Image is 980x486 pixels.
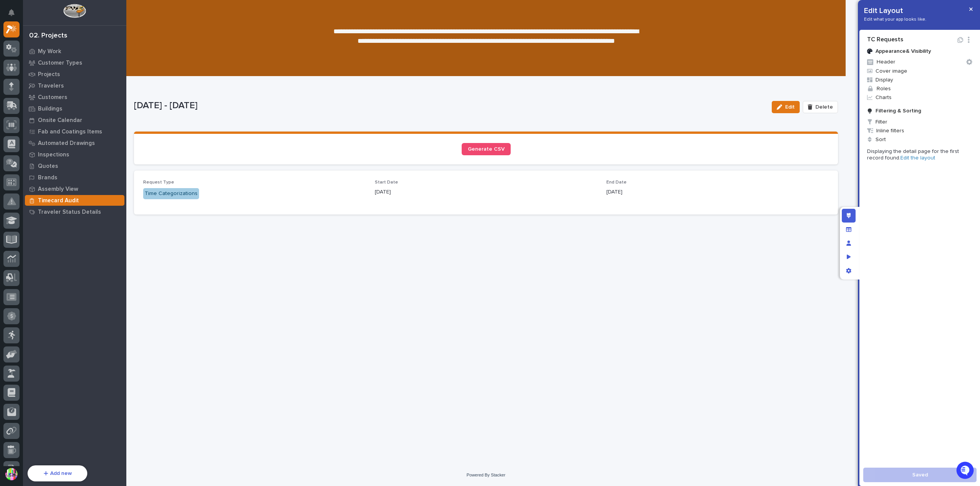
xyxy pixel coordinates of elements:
[955,461,976,481] iframe: Open customer support
[23,114,126,126] a: Onsite Calendar
[864,135,975,144] span: Sort
[842,209,856,223] div: Edit layout
[64,130,66,137] span: •
[68,151,83,157] span: [DATE]
[28,465,87,481] button: Add new
[864,17,926,22] p: Edit what your app looks like.
[8,144,20,156] img: Brittany Wendell
[23,183,126,195] a: Assembly View
[38,174,57,181] p: Brands
[772,101,800,113] button: Edit
[468,146,505,152] span: Generate CSV
[864,117,975,126] span: Filter
[875,48,931,55] p: Appearance & Visibility
[375,188,597,196] p: [DATE]
[5,180,45,193] a: 📖Help Docs
[38,209,101,216] p: Traveler Status Details
[54,201,93,207] a: Powered byPylon
[38,163,58,170] p: Quotes
[23,46,126,57] a: My Work
[34,85,126,93] div: Start new chat
[23,57,126,68] a: Customer Types
[864,75,975,84] span: Display
[20,61,126,69] input: Clear
[864,67,975,75] span: Cover image
[842,223,856,236] div: Manage fields and data
[8,184,14,190] div: 📖
[23,137,126,149] a: Automated Drawings
[23,195,126,206] a: Timecard Audit
[842,236,856,250] div: Manage users
[143,180,174,185] span: Request Type
[119,110,139,119] button: See all
[15,131,21,137] img: 1736555164131-43832dd5-751b-4058-ba23-39d91318e5a0
[8,42,139,55] p: How can we help?
[863,468,977,482] button: Saved
[23,206,126,218] a: Traveler Status Details
[38,94,67,101] p: Customers
[38,128,102,135] p: Fab and Coatings Items
[23,103,126,114] a: Buildings
[16,85,30,99] img: 4614488137333_bcb353cd0bb836b1afe7_72.png
[24,130,62,137] span: [PERSON_NAME]
[8,7,23,23] img: Stacker
[867,36,957,43] h2: TC Requests
[38,151,69,158] p: Inspections
[3,5,20,21] button: Notifications
[134,100,766,111] p: [DATE] - [DATE]
[815,104,833,111] span: Delete
[38,117,82,124] p: Onsite Calendar
[912,471,928,478] span: Saved
[785,104,795,111] span: Edit
[8,85,21,99] img: 1736555164131-43832dd5-751b-4058-ba23-39d91318e5a0
[23,80,126,91] a: Travelers
[64,151,66,157] span: •
[34,93,105,99] div: We're available if you need us!
[8,111,51,117] div: Past conversations
[864,84,975,93] span: Roles
[803,101,838,113] button: Delete
[130,87,139,96] button: Start new chat
[3,466,20,482] button: users-avatar
[38,71,60,78] p: Projects
[864,93,975,102] span: Charts
[864,57,975,67] button: Header
[867,148,972,161] p: Displaying the detail page for the first record found.
[23,172,126,183] a: Brands
[375,180,398,185] span: Start Date
[63,4,86,18] img: Workspace Logo
[842,264,856,278] div: App settings
[38,140,95,147] p: Automated Drawings
[38,48,61,55] p: My Work
[23,91,126,103] a: Customers
[29,32,67,40] div: 02. Projects
[23,149,126,160] a: Inspections
[76,202,93,207] span: Pylon
[68,130,83,137] span: [DATE]
[462,143,511,155] a: Generate CSV
[38,197,79,204] p: Timecard Audit
[38,186,78,193] p: Assembly View
[467,473,505,477] a: Powered By Stacker
[38,60,82,67] p: Customer Types
[606,188,829,196] p: [DATE]
[842,250,856,264] div: Preview as
[15,151,21,158] img: 1736555164131-43832dd5-751b-4058-ba23-39d91318e5a0
[8,30,139,42] p: Welcome 👋
[38,106,62,112] p: Buildings
[15,183,42,190] span: Help Docs
[38,83,64,89] p: Travelers
[875,108,921,114] p: Filtering & Sorting
[23,68,126,80] a: Projects
[143,188,199,199] div: Time Categorizations
[864,126,975,135] span: Inline filters
[23,126,126,137] a: Fab and Coatings Items
[900,155,935,161] a: Edit the layout
[8,123,20,135] img: Brittany
[606,180,627,185] span: End Date
[23,160,126,172] a: Quotes
[24,151,62,157] span: [PERSON_NAME]
[10,9,20,21] div: Notifications
[864,6,926,15] p: Edit Layout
